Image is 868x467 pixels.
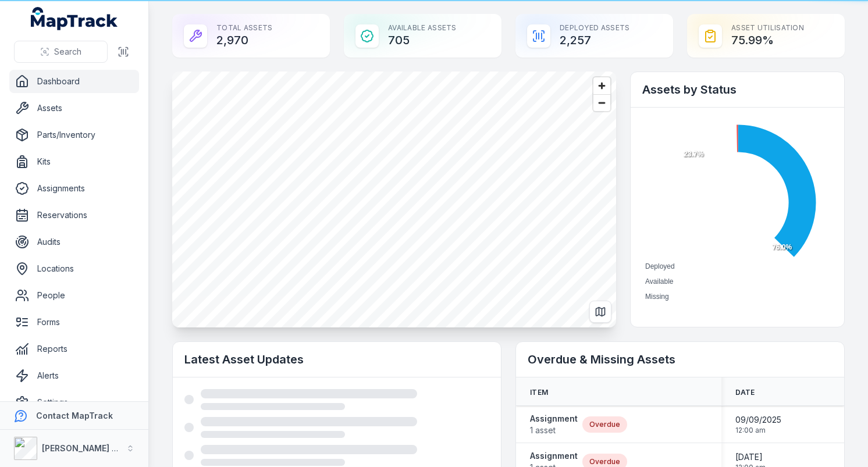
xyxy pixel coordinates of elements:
[9,177,139,200] a: Assignments
[9,391,139,414] a: Settings
[9,204,139,227] a: Reservations
[9,123,139,147] a: Parts/Inventory
[593,77,610,94] button: Zoom in
[645,277,673,286] span: Available
[735,426,781,435] span: 12:00 am
[9,230,139,254] a: Audits
[14,41,108,63] button: Search
[645,262,675,270] span: Deployed
[9,337,139,361] a: Reports
[31,7,118,30] a: MapTrack
[642,81,833,98] h2: Assets by Status
[735,414,781,435] time: 09/09/2025, 12:00:00 am
[593,94,610,111] button: Zoom out
[9,150,139,173] a: Kits
[9,97,139,120] a: Assets
[589,301,611,323] button: Switch to Map View
[645,293,669,301] span: Missing
[9,364,139,387] a: Alerts
[530,413,578,436] a: Assignment1 asset
[528,351,833,368] h2: Overdue & Missing Assets
[9,284,139,307] a: People
[9,311,139,334] a: Forms
[530,450,578,462] strong: Assignment
[530,425,578,436] span: 1 asset
[582,416,627,433] div: Overdue
[735,388,755,397] span: Date
[36,411,113,420] strong: Contact MapTrack
[530,388,548,397] span: Item
[735,414,781,426] span: 09/09/2025
[54,46,81,58] span: Search
[172,72,616,327] canvas: Map
[9,70,139,93] a: Dashboard
[735,451,766,463] span: [DATE]
[9,257,139,280] a: Locations
[42,443,123,453] strong: [PERSON_NAME] Air
[530,413,578,425] strong: Assignment
[184,351,489,368] h2: Latest Asset Updates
